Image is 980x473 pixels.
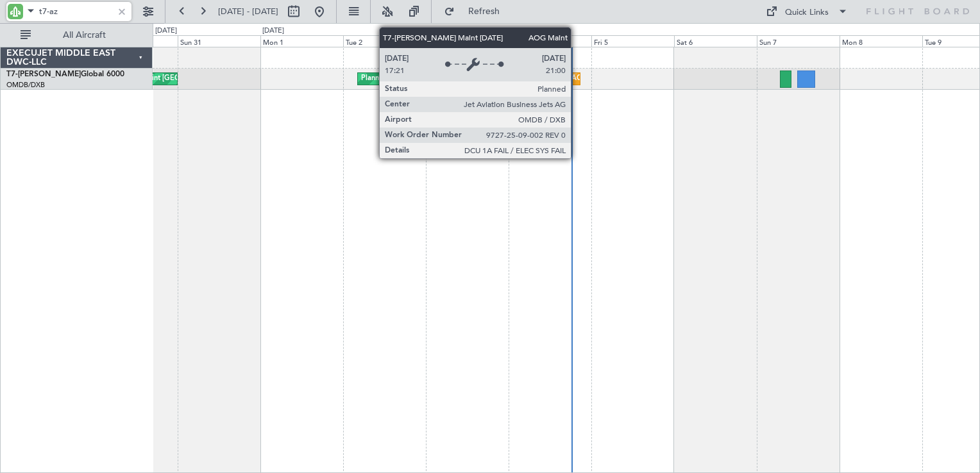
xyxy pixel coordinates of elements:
[6,80,45,90] a: OMDB/DXB
[178,35,260,47] div: Sun 31
[785,6,829,19] div: Quick Links
[14,25,139,46] button: All Aircraft
[757,35,840,47] div: Sun 7
[218,6,278,17] span: [DATE] - [DATE]
[262,26,284,37] div: [DATE]
[39,2,113,21] input: A/C (Reg. or Type)
[509,35,591,47] div: Thu 4
[6,71,81,78] span: T7-[PERSON_NAME]
[155,26,177,37] div: [DATE]
[591,35,674,47] div: Fri 5
[457,7,511,16] span: Refresh
[426,35,509,47] div: Wed 3
[260,35,343,47] div: Mon 1
[343,35,426,47] div: Tue 2
[6,71,124,78] a: T7-[PERSON_NAME]Global 6000
[840,35,922,47] div: Mon 8
[361,69,575,88] div: Planned Maint [GEOGRAPHIC_DATA] ([GEOGRAPHIC_DATA] Intl)
[438,1,515,22] button: Refresh
[33,31,135,40] span: All Aircraft
[674,35,757,47] div: Sat 6
[759,1,854,22] button: Quick Links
